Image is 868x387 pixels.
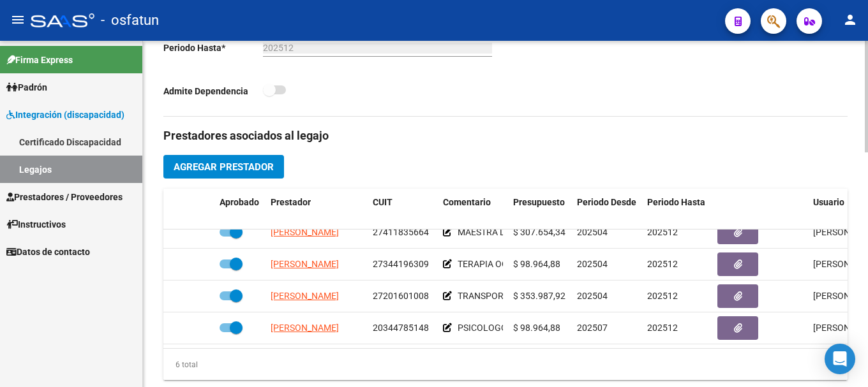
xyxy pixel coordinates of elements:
span: Agregar Prestador [174,161,274,173]
span: 27201601008 [373,291,429,301]
div: Open Intercom Messenger [825,344,855,374]
h3: Prestadores asociados al legajo [163,127,848,145]
datatable-header-cell: CUIT [368,189,438,231]
span: Firma Express [6,53,73,67]
span: 202507 [577,323,608,333]
datatable-header-cell: Presupuesto [508,189,572,231]
span: Periodo Hasta [647,197,705,207]
span: $ 98.964,88 [513,323,560,333]
span: Aprobado [220,197,259,207]
div: 6 total [163,358,198,372]
span: 202504 [577,291,608,301]
span: 202512 [647,227,678,237]
span: Usuario [813,197,844,207]
span: $ 307.654,34 [513,227,565,237]
datatable-header-cell: Prestador [266,189,368,231]
span: Prestadores / Proveedores [6,190,123,204]
span: 20344785148 [373,323,429,333]
span: - osfatun [101,6,159,34]
span: Comentario [443,197,491,207]
span: Periodo Desde [577,197,636,207]
datatable-header-cell: Aprobado [214,189,266,231]
span: [PERSON_NAME] [271,259,339,269]
span: 202512 [647,259,678,269]
span: 27344196309 [373,259,429,269]
mat-icon: person [842,12,858,27]
span: 202512 [647,323,678,333]
span: [PERSON_NAME] [271,323,339,333]
span: [PERSON_NAME] [271,291,339,301]
p: Periodo Hasta [163,41,263,55]
span: Integración (discapacidad) [6,108,124,122]
span: MAESTRA DE APOYO [458,227,542,237]
span: $ 98.964,88 [513,259,560,269]
span: 202504 [577,259,608,269]
span: Datos de contacto [6,245,90,259]
span: Padrón [6,80,47,94]
span: Presupuesto [513,197,565,207]
span: PSICOLOGO [458,323,507,333]
span: $ 353.987,92 [513,291,565,301]
span: TERAPIA OCUPACIONAL [458,259,556,269]
span: 27411835664 [373,227,429,237]
datatable-header-cell: Comentario [438,189,508,231]
span: [PERSON_NAME] [271,227,339,237]
button: Agregar Prestador [163,155,284,179]
span: TRANSPORTE [458,291,513,301]
mat-icon: menu [10,12,26,27]
span: Prestador [271,197,311,207]
span: 202512 [647,291,678,301]
p: Admite Dependencia [163,84,263,98]
span: CUIT [373,197,393,207]
span: 202504 [577,227,608,237]
datatable-header-cell: Periodo Hasta [642,189,712,231]
span: Instructivos [6,217,66,231]
datatable-header-cell: Periodo Desde [572,189,642,231]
